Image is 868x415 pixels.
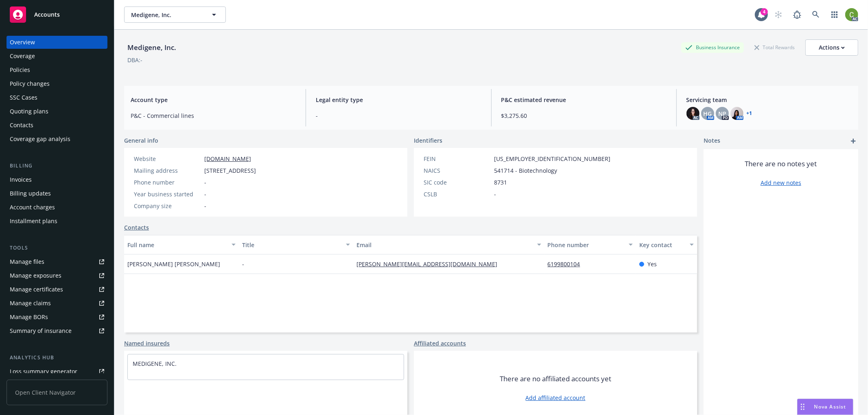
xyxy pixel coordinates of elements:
span: 541714 - Biotechnology [494,166,557,175]
span: Nova Assist [814,403,846,410]
div: Installment plans [10,215,57,228]
span: General info [124,136,158,145]
div: Manage certificates [10,283,63,296]
div: Manage exposures [10,269,61,282]
a: add [848,136,858,146]
span: - [204,202,206,210]
a: Coverage gap analysis [7,133,107,146]
div: Website [134,154,201,163]
a: Search [808,7,824,23]
div: 4 [761,8,768,15]
a: Named insureds [124,339,170,348]
div: Company size [134,202,201,210]
span: HG [703,109,712,118]
div: SSC Cases [10,91,37,104]
div: Title [242,241,341,249]
div: Full name [127,241,227,249]
div: Year business started [134,190,201,198]
div: Medigene, Inc. [124,42,179,53]
a: Affiliated accounts [414,339,466,348]
span: - [494,190,496,198]
a: Quoting plans [7,105,107,118]
a: Add affiliated account [526,393,586,402]
span: P&C - Commercial lines [131,111,296,120]
a: Add new notes [761,178,801,187]
span: P&C estimated revenue [501,96,667,104]
a: Policy changes [7,77,107,90]
div: Manage claims [10,297,51,310]
span: - [316,111,481,120]
span: [STREET_ADDRESS] [204,166,256,175]
a: Overview [7,36,107,49]
div: SIC code [424,178,491,187]
span: Open Client Navigator [7,380,107,405]
div: Coverage gap analysis [10,133,70,146]
span: Identifiers [414,136,442,145]
span: Accounts [34,11,60,18]
div: Phone number [134,178,201,187]
a: Loss summary generator [7,365,107,378]
div: Manage files [10,255,44,268]
div: Drag to move [798,399,808,415]
div: Loss summary generator [10,365,77,378]
div: Mailing address [134,166,201,175]
div: FEIN [424,154,491,163]
button: Actions [805,39,858,56]
span: Account type [131,96,296,104]
a: Manage certificates [7,283,107,296]
div: Coverage [10,50,35,63]
div: Policy changes [10,77,50,90]
span: Servicing team [687,96,852,104]
a: Report a Bug [789,7,805,23]
img: photo [730,107,743,120]
a: Account charges [7,201,107,214]
button: Email [353,235,544,254]
a: +1 [747,111,752,116]
div: Business Insurance [681,42,744,52]
span: [PERSON_NAME] [PERSON_NAME] [127,260,220,268]
a: 6199800104 [548,260,587,268]
span: There are no notes yet [745,159,817,169]
a: Invoices [7,173,107,186]
a: Manage exposures [7,269,107,282]
span: NP [718,109,726,118]
span: 8731 [494,178,507,187]
div: Billing [7,162,107,170]
div: Phone number [548,241,624,249]
button: Full name [124,235,239,254]
a: Installment plans [7,215,107,228]
span: [US_EMPLOYER_IDENTIFICATION_NUMBER] [494,154,610,163]
button: Title [239,235,354,254]
span: There are no affiliated accounts yet [500,374,611,384]
div: Email [356,241,532,249]
div: NAICS [424,166,491,175]
div: Contacts [10,119,33,132]
div: Invoices [10,173,32,186]
div: Account charges [10,201,55,214]
button: Nova Assist [797,399,853,415]
img: photo [687,107,700,120]
button: Medigene, Inc. [124,7,226,23]
a: Manage claims [7,297,107,310]
button: Key contact [636,235,697,254]
div: DBA: - [127,56,142,64]
a: Switch app [826,7,843,23]
img: photo [845,8,858,21]
span: - [204,178,206,187]
span: - [242,260,244,268]
div: Billing updates [10,187,51,200]
a: MEDIGENE, INC. [133,360,177,367]
a: SSC Cases [7,91,107,104]
a: Accounts [7,3,107,26]
div: Quoting plans [10,105,48,118]
div: Policies [10,63,30,76]
a: Contacts [124,223,149,232]
div: Manage BORs [10,311,48,324]
span: $3,275.60 [501,111,667,120]
div: Key contact [639,241,685,249]
button: Phone number [544,235,636,254]
div: Total Rewards [750,42,799,52]
a: Manage BORs [7,311,107,324]
div: Tools [7,244,107,252]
